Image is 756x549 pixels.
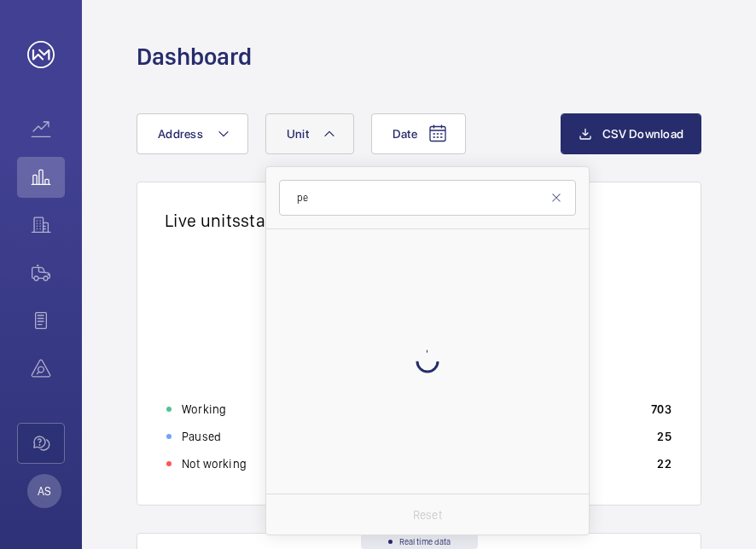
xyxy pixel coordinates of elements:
p: 703 [651,401,672,418]
p: Working [182,401,226,418]
button: Unit [265,113,354,154]
p: Not working [182,455,247,472]
button: Date [371,113,466,154]
button: CSV Download [561,113,701,154]
span: Unit [287,127,309,141]
h1: Dashboard [137,41,252,72]
span: status [241,210,318,231]
span: Date [393,127,417,141]
p: Reset [413,506,442,523]
div: Real time data [361,534,478,549]
button: Address [137,113,248,154]
p: 25 [657,428,672,445]
p: Paused [182,428,221,445]
input: Search by unit or address [279,180,576,216]
span: CSV Download [602,127,683,141]
span: Address [158,127,203,141]
p: AS [38,483,51,500]
p: 22 [657,455,672,472]
h2: Live units [165,210,318,231]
